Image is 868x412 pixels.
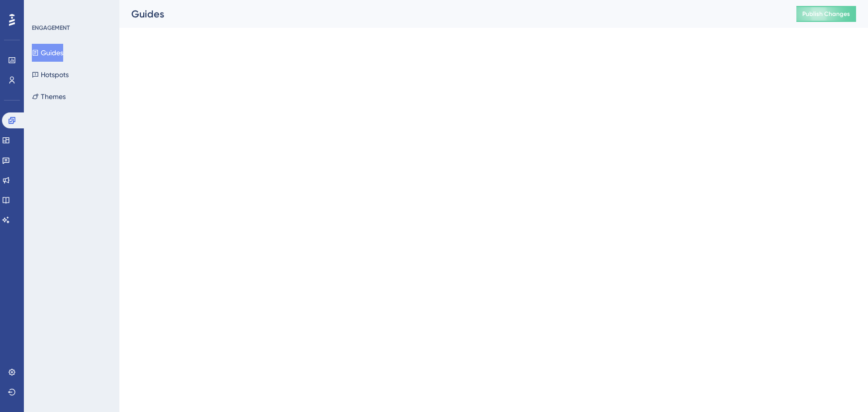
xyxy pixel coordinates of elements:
[32,44,63,62] button: Guides
[131,7,772,21] div: Guides
[32,66,69,84] button: Hotspots
[32,24,70,32] div: ENGAGEMENT
[802,10,850,18] span: Publish Changes
[796,6,856,22] button: Publish Changes
[32,88,66,105] button: Themes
